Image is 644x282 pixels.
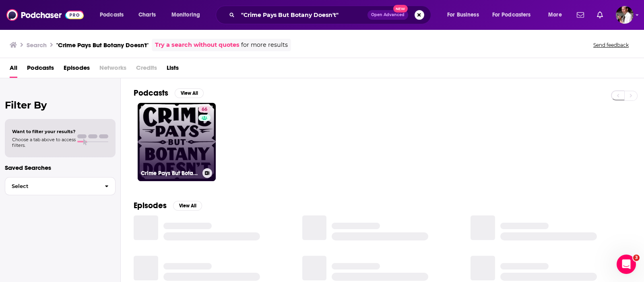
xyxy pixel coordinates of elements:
span: Select [5,184,98,189]
h2: Podcasts [134,88,168,98]
button: Open AdvancedNew [367,10,408,20]
a: Episodes [64,61,90,78]
a: Try a search without quotes [155,40,239,50]
span: Networks [99,61,126,78]
span: More [548,9,562,21]
button: View All [173,201,202,211]
span: 66 [202,106,207,114]
span: Choose a tab above to access filters. [12,137,76,148]
span: Monitoring [171,9,200,21]
span: New [393,5,408,13]
button: open menu [94,8,134,21]
span: Credits [136,61,157,78]
a: Show notifications dropdown [574,8,587,22]
span: For Podcasters [492,9,531,21]
a: Podcasts [27,61,54,78]
span: Podcasts [100,9,124,21]
a: PodcastsView All [134,88,204,98]
span: for more results [241,40,288,50]
img: Podchaser - Follow, Share and Rate Podcasts [6,7,84,23]
button: open menu [487,8,543,21]
a: EpisodesView All [134,201,202,211]
button: open menu [166,8,211,21]
h2: Filter By [5,99,116,111]
a: Lists [167,61,179,78]
a: Charts [133,8,161,21]
button: View All [175,88,204,98]
h3: "Crime Pays But Botany Doesn't" [56,41,149,49]
button: Show profile menu [616,6,634,24]
button: Send feedback [591,42,631,48]
div: Search podcasts, credits, & more... [223,6,439,24]
h3: Search [27,41,47,49]
button: open menu [442,8,489,21]
button: open menu [543,8,572,21]
a: 66Crime Pays But Botany Doesn't [138,103,216,181]
a: Show notifications dropdown [594,8,606,22]
span: Charts [138,9,156,21]
span: Logged in as Quarto [616,6,634,24]
button: Select [5,177,116,195]
iframe: Intercom live chat [617,255,636,274]
span: Want to filter your results? [12,129,76,134]
span: For Business [447,9,479,21]
input: Search podcasts, credits, & more... [238,8,367,21]
p: Saved Searches [5,164,116,171]
span: 3 [633,255,640,261]
a: All [10,61,17,78]
h2: Episodes [134,201,167,211]
h3: Crime Pays But Botany Doesn't [141,170,199,177]
img: User Profile [616,6,634,24]
a: 66 [198,106,211,113]
span: Open Advanced [371,13,405,17]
